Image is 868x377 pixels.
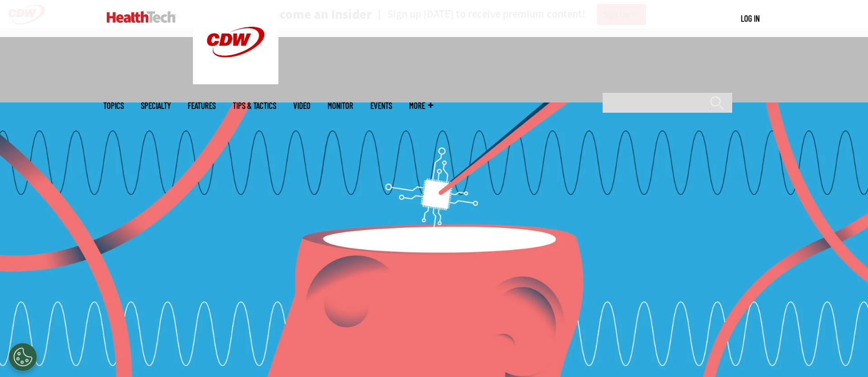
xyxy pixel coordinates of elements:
[9,343,37,371] div: Cookies Settings
[293,101,310,110] a: Video
[193,75,278,87] a: CDW
[409,101,433,110] span: More
[233,101,276,110] a: Tips & Tactics
[9,343,37,371] button: Open Preferences
[328,101,353,110] a: MonITor
[141,101,171,110] span: Specialty
[741,13,760,23] a: Log in
[103,101,124,110] span: Topics
[370,101,392,110] a: Events
[741,13,760,24] div: User menu
[107,11,176,23] img: Home
[188,101,216,110] a: Features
